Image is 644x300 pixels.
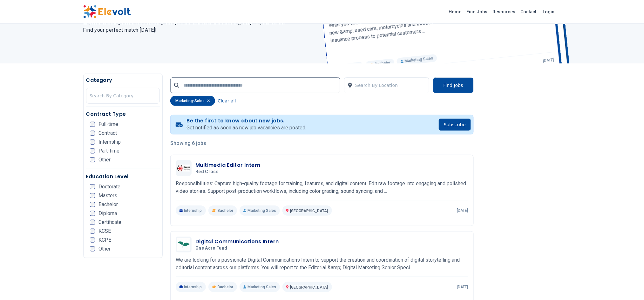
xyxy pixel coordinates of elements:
p: We are looking for a passionate Digital Communications Intern to support the creation and coordin... [176,256,468,271]
span: [GEOGRAPHIC_DATA] [290,285,328,290]
span: Other [99,246,111,251]
a: Find Jobs [464,7,490,17]
button: Subscribe [439,119,471,131]
input: Doctorate [90,184,95,189]
span: Masters [99,193,118,198]
span: KCPE [99,238,112,243]
input: Masters [90,193,95,198]
button: Clear all [218,96,236,106]
h4: Be the first to know about new jobs. [187,118,307,124]
h5: Education Level [86,173,160,180]
span: Bachelor [99,202,118,207]
input: Internship [90,140,95,145]
input: Diploma [90,211,95,216]
p: Showing 6 jobs [170,140,474,147]
h3: Digital Communications Intern [195,238,279,245]
div: marketing-sales [170,96,215,106]
input: Part-time [90,148,95,153]
h2: Explore exciting roles with leading companies and take the next big step in your career. Find you... [83,19,315,34]
img: Red cross [177,165,190,172]
iframe: Advertisement [481,99,561,289]
span: [GEOGRAPHIC_DATA] [290,209,328,213]
span: Contract [99,131,117,136]
input: KCSE [90,229,95,234]
input: Other [90,246,95,251]
input: Full-time [90,122,95,127]
img: Elevolt [83,5,131,18]
p: Internship [176,205,206,216]
span: One Acre Fund [195,245,227,251]
span: Other [99,157,111,162]
input: Other [90,157,95,162]
input: Bachelor [90,202,95,207]
h3: Multimedia Editor Intern [195,161,261,169]
span: Part-time [99,148,120,153]
input: Certificate [90,220,95,225]
h5: Contract Type [86,110,160,118]
p: Responsibilities: Capture high-quality footage for training, features, and digital content. Edit ... [176,180,468,195]
h5: Category [86,76,160,84]
a: Login [539,5,559,18]
span: Bachelor [218,208,233,213]
a: One Acre FundDigital Communications InternOne Acre FundWe are looking for a passionate Digital Co... [176,237,468,292]
a: Contact [518,7,539,17]
a: Red crossMultimedia Editor InternRed crossResponsibilities: Capture high-quality footage for trai... [176,160,468,216]
button: Find Jobs [433,77,474,93]
img: One Acre Fund [177,238,190,251]
span: Certificate [99,220,122,225]
a: Resources [490,7,518,17]
span: Full-time [99,122,119,127]
input: Contract [90,131,95,136]
p: [DATE] [457,208,468,213]
p: Get notified as soon as new job vacancies are posted. [187,124,307,132]
span: Internship [99,140,121,145]
span: Diploma [99,211,117,216]
p: Marketing Sales [240,205,280,216]
span: Doctorate [99,184,121,189]
span: KCSE [99,229,111,234]
p: [DATE] [457,284,468,290]
p: Marketing Sales [240,282,280,292]
input: KCPE [90,238,95,243]
iframe: Chat Widget [612,270,644,300]
a: Home [446,7,464,17]
span: Red cross [195,169,219,175]
span: Bachelor [218,284,233,290]
p: Internship [176,282,206,292]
